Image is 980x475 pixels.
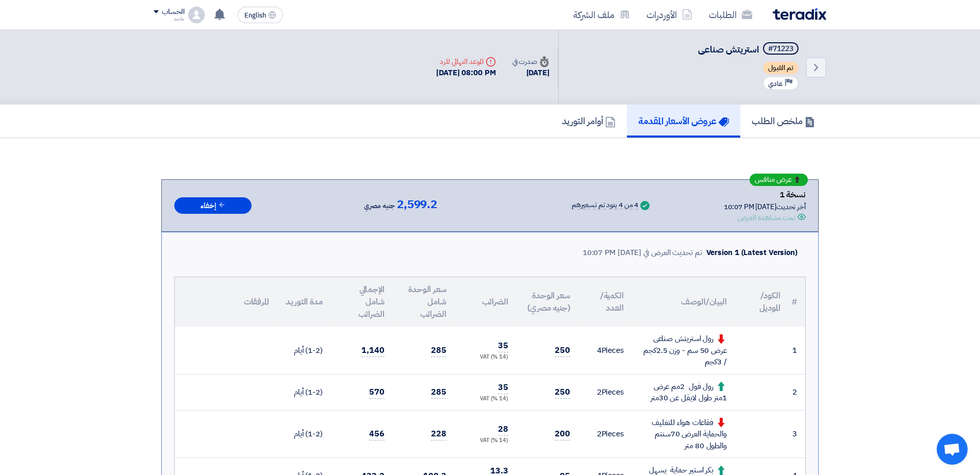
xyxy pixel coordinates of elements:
[701,3,760,27] a: الطلبات
[789,374,805,410] td: 2
[638,115,729,127] h5: عروض الأسعار المقدمة
[578,327,632,374] td: Pieces
[572,201,638,210] div: 4 من 4 بنود تم تسعيرهم
[277,374,331,410] td: (1-2) أيام
[174,197,252,214] button: إخفاء
[393,277,455,327] th: سعر الوحدة شامل الضرائب
[555,344,570,357] span: 250
[755,176,792,183] span: عرض منافس
[361,344,385,357] span: 1,140
[555,386,570,399] span: 250
[498,381,508,394] span: 35
[244,12,266,19] span: English
[578,277,632,327] th: الكمية/العدد
[738,212,795,223] div: تمت مشاهدة العرض
[698,42,801,57] h5: استريتش صناعى
[512,67,550,79] div: [DATE]
[706,247,798,259] div: Version 1 (Latest Version)
[789,410,805,458] td: 3
[640,417,727,452] div: فقاعات هواء للتغليف والحماية العرض 70سنتم والطول 80 متر
[551,105,627,138] a: أوامر التوريد
[789,277,805,327] th: #
[162,8,184,16] div: الحساب
[498,423,508,436] span: 28
[597,345,602,356] span: 4
[735,277,789,327] th: الكود/الموديل
[632,277,735,327] th: البيان/الوصف
[583,247,702,259] div: تم تحديث العرض في [DATE] 10:07 PM
[517,277,578,327] th: سعر الوحدة (جنيه مصري)
[698,42,759,56] span: استريتش صناعى
[512,56,550,67] div: صدرت في
[498,340,508,352] span: 35
[768,79,783,89] span: عادي
[463,353,508,362] div: (14 %) VAT
[578,410,632,458] td: Pieces
[455,277,517,327] th: الضرائب
[597,386,602,398] span: 2
[364,200,395,212] span: جنيه مصري
[431,386,446,399] span: 285
[724,201,806,212] div: أخر تحديث [DATE] 10:07 PM
[565,3,638,27] a: ملف الشركة
[369,386,385,399] span: 570
[188,7,205,23] img: profile_test.png
[463,395,508,403] div: (14 %) VAT
[277,327,331,374] td: (1-2) أيام
[578,374,632,410] td: Pieces
[638,3,701,27] a: الأوردرات
[789,327,805,374] td: 1
[640,333,727,368] div: رول استريتش صناعى عرض 50 سم - وزن 2.5كجم / 3كجم
[431,344,446,357] span: 285
[369,428,385,440] span: 456
[627,105,740,138] a: عروض الأسعار المقدمة
[562,115,616,127] h5: أوامر التوريد
[436,67,496,79] div: [DATE] 08:00 PM
[763,62,799,74] span: تم القبول
[238,7,283,23] button: English
[277,277,331,327] th: مدة التوريد
[397,198,437,211] span: 2,599.2
[773,8,826,20] img: Teradix logo
[175,277,277,327] th: المرفقات
[436,56,496,67] div: الموعد النهائي للرد
[740,105,826,138] a: ملخص الطلب
[431,428,446,440] span: 228
[154,16,184,22] div: ماجد
[331,277,393,327] th: الإجمالي شامل الضرائب
[752,115,815,127] h5: ملخص الطلب
[768,45,793,53] div: #71223
[555,428,570,440] span: 200
[597,428,602,439] span: 2
[724,188,806,201] div: نسخة 1
[937,434,968,465] div: Open chat
[463,436,508,445] div: (14 %) VAT
[277,410,331,458] td: (1-2) أيام
[640,381,727,404] div: رول فول 2مم عرض 1متر طول لايقل عن 30متر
